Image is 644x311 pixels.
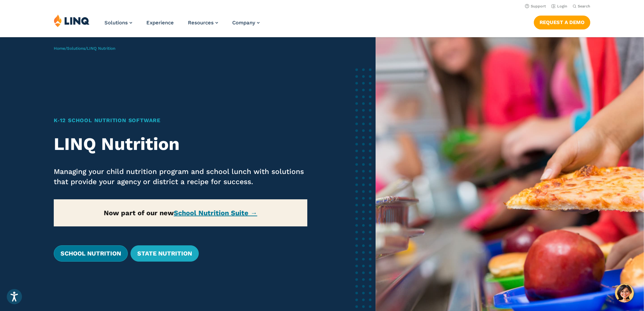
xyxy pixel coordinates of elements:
a: Experience [146,20,174,26]
a: Solutions [67,46,85,51]
a: Home [54,46,65,51]
nav: Button Navigation [534,14,590,29]
a: School Nutrition Suite → [174,209,257,217]
p: Managing your child nutrition program and school lunch with solutions that provide your agency or... [54,166,308,187]
h1: K‑12 School Nutrition Software [54,116,308,125]
a: Request a Demo [534,16,590,29]
button: Hello, have a question? Let’s chat. [615,284,634,303]
span: Company [232,20,255,26]
a: School Nutrition [54,245,128,262]
span: Resources [188,20,214,26]
a: Resources [188,20,218,26]
strong: Now part of our new [104,209,257,217]
a: Company [232,20,260,26]
span: Search [578,4,590,8]
a: Login [551,4,567,8]
span: / / [54,46,115,51]
strong: LINQ Nutrition [54,134,180,154]
span: LINQ Nutrition [87,46,115,51]
a: Solutions [104,20,132,26]
span: Solutions [104,20,128,26]
nav: Primary Navigation [104,14,260,37]
button: Open Search Bar [573,4,590,9]
a: State Nutrition [130,245,199,262]
img: LINQ | K‑12 Software [54,14,90,27]
a: Support [525,4,546,8]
